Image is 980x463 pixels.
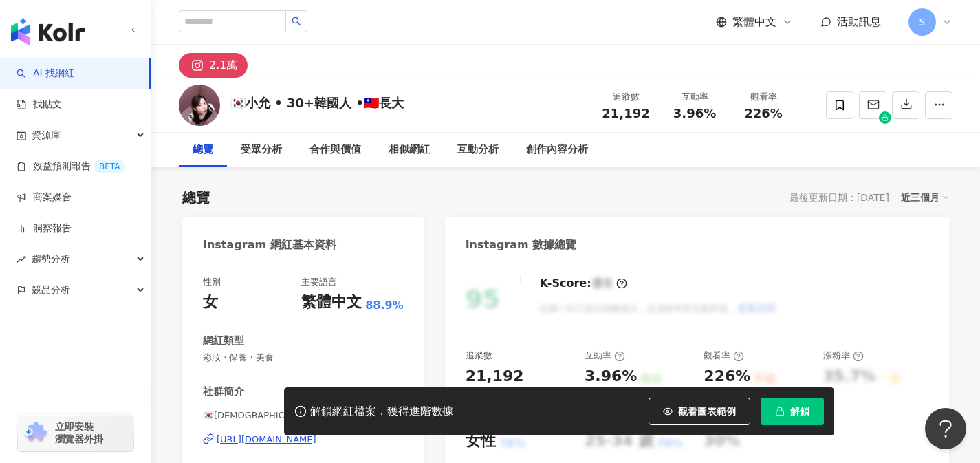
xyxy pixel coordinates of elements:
span: 彩妝 · 保養 · 美食 [203,352,404,364]
div: 追蹤數 [600,90,652,104]
div: 3.96% [585,366,637,387]
div: [URL][DOMAIN_NAME] [217,433,316,446]
span: 3.96% [673,107,716,120]
div: 女 [203,292,218,313]
div: 🇰🇷小允 • 30+韓國人 •🇹🇼長大 [230,94,404,111]
div: 受眾分析 [241,142,282,158]
div: 互動率 [585,349,625,362]
span: 解鎖 [790,406,809,417]
div: 繁體中文 [301,292,362,313]
div: 解鎖網紅檔案，獲得進階數據 [310,405,453,419]
a: 效益預測報告BETA [17,160,125,173]
button: 觀看圖表範例 [649,398,750,425]
img: logo [11,18,85,45]
div: 2.1萬 [209,56,237,75]
div: 性別 [203,276,221,288]
div: 女性 [466,431,496,452]
span: search [292,17,301,26]
a: searchAI 找網紅 [17,67,74,80]
span: 趨勢分析 [32,244,70,274]
span: 88.9% [365,298,404,313]
span: 立即安裝 瀏覽器外掛 [55,420,103,445]
a: chrome extension立即安裝 瀏覽器外掛 [18,414,133,451]
div: K-Score : [540,276,627,291]
img: chrome extension [22,422,49,444]
img: KOL Avatar [179,85,220,126]
div: 觀看率 [704,349,744,362]
span: 競品分析 [32,274,70,305]
div: 總覽 [182,188,210,207]
div: 主要語言 [301,276,337,288]
span: S [919,14,926,30]
button: 解鎖 [761,398,824,425]
span: rise [17,255,26,264]
div: 漲粉率 [823,349,864,362]
button: 2.1萬 [179,53,248,78]
div: 社群簡介 [203,385,244,399]
div: 總覽 [193,142,213,158]
span: 226% [744,107,783,120]
div: 最後更新日期：[DATE] [790,192,889,203]
a: 商案媒合 [17,191,72,204]
div: 合作與價值 [309,142,361,158]
div: 創作內容分析 [526,142,588,158]
a: 洞察報告 [17,222,72,235]
div: 相似網紅 [389,142,430,158]
div: Instagram 數據總覽 [466,237,577,252]
div: 網紅類型 [203,334,244,348]
span: 資源庫 [32,120,61,151]
span: 21,192 [602,106,649,120]
a: [URL][DOMAIN_NAME] [203,433,404,446]
div: 觀看率 [737,90,790,104]
a: 找貼文 [17,98,62,111]
div: 互動率 [668,90,721,104]
div: 21,192 [466,366,524,387]
div: Instagram 網紅基本資料 [203,237,336,252]
span: 繁體中文 [732,14,776,30]
span: 活動訊息 [837,15,881,28]
div: 互動分析 [457,142,499,158]
div: 追蹤數 [466,349,492,362]
div: 226% [704,366,750,387]
div: 近三個月 [901,189,949,206]
span: 觀看圖表範例 [678,406,736,417]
